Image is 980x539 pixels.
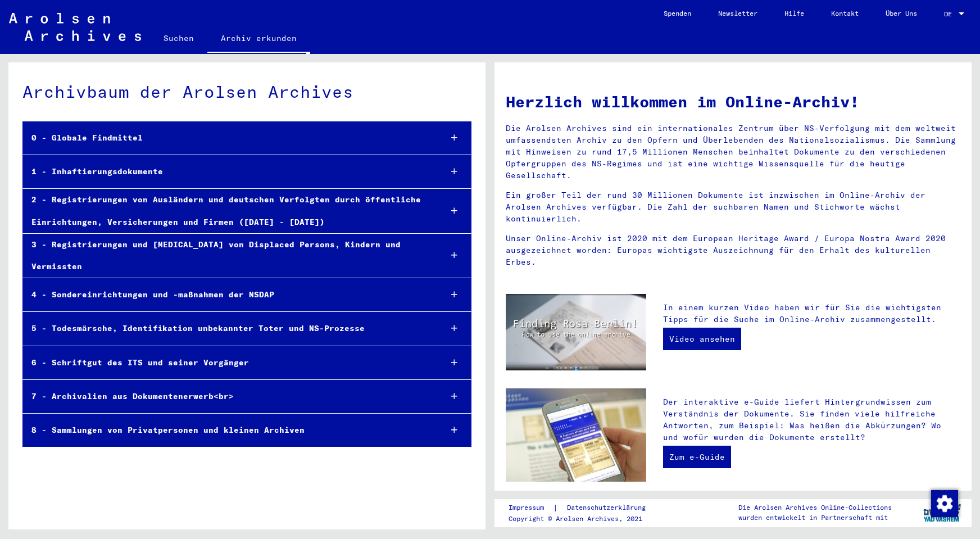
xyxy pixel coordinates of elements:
p: In einem kurzen Video haben wir für Sie die wichtigsten Tipps für die Suche im Online-Archiv zusa... [663,302,960,325]
p: wurden entwickelt in Partnerschaft mit [738,513,892,523]
div: 7 - Archivalien aus Dokumentenerwerb<br> [23,386,432,407]
div: 5 - Todesmärsche, Identifikation unbekannter Toter und NS-Prozesse [23,318,432,339]
div: 2 - Registrierungen von Ausländern und deutschen Verfolgten durch öffentliche Einrichtungen, Vers... [23,189,432,233]
img: video.jpg [506,294,646,370]
a: Zum e-Guide [663,446,731,468]
img: eguide.jpg [506,388,646,482]
a: Impressum [509,502,553,514]
div: 6 - Schriftgut des ITS und seiner Vorgänger [23,352,432,374]
img: Zustimmung ändern [931,490,958,517]
p: Ein großer Teil der rund 30 Millionen Dokumente ist inzwischen im Online-Archiv der Arolsen Archi... [506,189,960,225]
p: Die Arolsen Archives Online-Collections [738,502,892,513]
div: 1 - Inhaftierungsdokumente [23,161,432,183]
img: yv_logo.png [921,499,963,527]
a: Archiv erkunden [207,25,310,54]
img: Arolsen_neg.svg [9,13,141,41]
a: Datenschutzerklärung [558,502,659,514]
p: Der interaktive e-Guide liefert Hintergrundwissen zum Verständnis der Dokumente. Sie finden viele... [663,396,960,443]
div: Archivbaum der Arolsen Archives [22,79,471,105]
div: 3 - Registrierungen und [MEDICAL_DATA] von Displaced Persons, Kindern und Vermissten [23,234,432,278]
a: Suchen [150,25,207,52]
p: Unser Online-Archiv ist 2020 mit dem European Heritage Award / Europa Nostra Award 2020 ausgezeic... [506,233,960,268]
span: DE [944,10,956,18]
div: 8 - Sammlungen von Privatpersonen und kleinen Archiven [23,419,432,441]
p: Copyright © Arolsen Archives, 2021 [509,514,659,524]
a: Video ansehen [663,328,741,350]
div: 0 - Globale Findmittel [23,127,432,149]
div: | [509,502,659,514]
div: Zustimmung ändern [931,490,958,517]
p: Die Arolsen Archives sind ein internationales Zentrum über NS-Verfolgung mit dem weltweit umfasse... [506,123,960,182]
div: 4 - Sondereinrichtungen und -maßnahmen der NSDAP [23,284,432,306]
h1: Herzlich willkommen im Online-Archiv! [506,90,960,114]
